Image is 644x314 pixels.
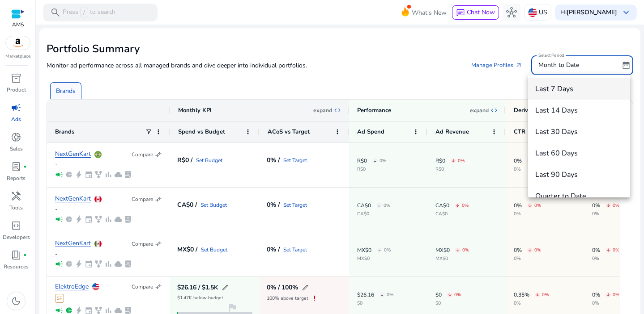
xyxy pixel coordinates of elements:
span: Last 7 Days [535,84,623,94]
span: Quarter to Date [535,191,623,201]
span: Last 14 Days [535,105,623,115]
span: Last 90 Days [535,170,623,180]
span: Last 30 Days [535,127,623,137]
span: Last 60 Days [535,148,623,158]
